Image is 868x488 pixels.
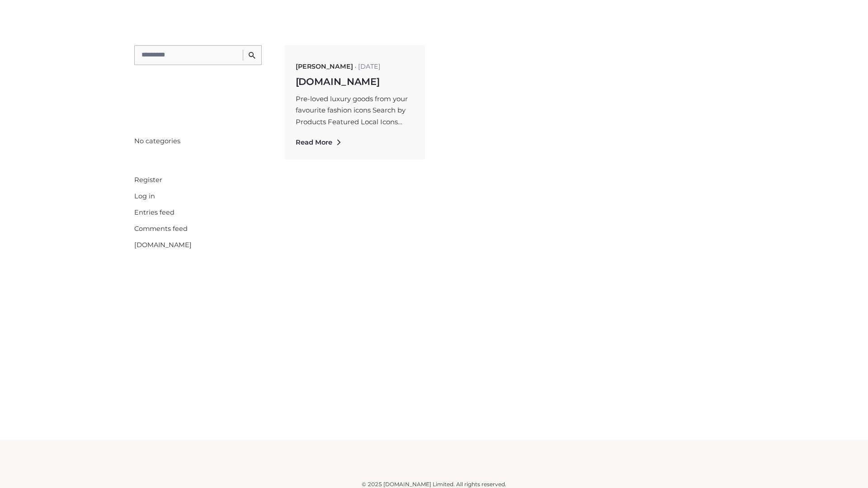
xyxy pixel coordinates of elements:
[134,133,262,149] li: No categories
[134,192,155,200] a: Log in
[134,208,175,216] a: Entries feed
[296,76,380,87] a: [DOMAIN_NAME]
[296,93,414,128] p: Pre-loved luxury goods from your favourite fashion icons Search by Products Featured Local Icons​…
[134,241,192,249] a: [DOMAIN_NAME]
[353,61,381,72] span: [DATE]
[296,61,353,72] span: [PERSON_NAME]
[134,225,188,233] a: Comments feed
[296,136,344,148] a: Read More
[134,176,162,184] a: Register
